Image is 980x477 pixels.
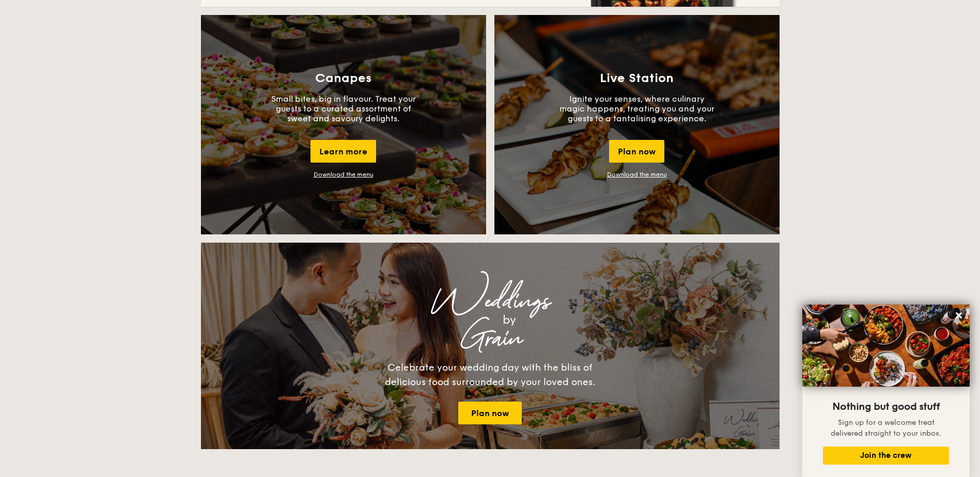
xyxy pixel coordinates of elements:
[310,140,376,163] div: Learn more
[607,171,667,178] a: Download the menu
[292,292,689,311] div: Weddings
[559,94,714,123] p: Ignite your senses, where culinary magic happens, treating you and your guests to a tantalising e...
[458,402,522,424] a: Plan now
[802,305,970,387] img: DSC07876-Edit02-Large.jpeg
[823,447,949,465] button: Join the crew
[330,311,689,329] div: by
[292,329,689,348] div: Grain
[374,360,606,389] div: Celebrate your wedding day with the bliss of delicious food surrounded by your loved ones.
[315,71,371,86] h3: Canapes
[266,94,421,123] p: Small bites, big in flavour. Treat your guests to a curated assortment of sweet and savoury delig...
[832,401,940,413] span: Nothing but good stuff
[609,140,664,163] div: Plan now
[314,171,374,178] a: Download the menu
[951,307,967,324] button: Close
[831,418,941,438] span: Sign up for a welcome treat delivered straight to your inbox.
[600,71,674,86] h3: Live Station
